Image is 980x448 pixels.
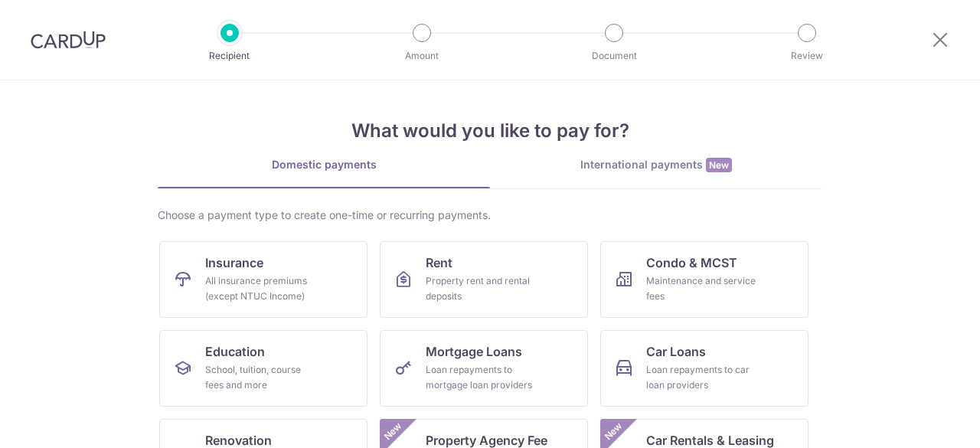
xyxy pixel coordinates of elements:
p: Amount [365,48,479,64]
img: CardUp [31,31,106,49]
div: School, tuition, course fees and more [205,362,315,393]
a: Condo & MCSTMaintenance and service fees [600,241,808,318]
span: Rent [426,253,452,272]
span: Car Loans [646,342,706,361]
p: Review [750,48,864,64]
p: Recipient [173,48,286,64]
span: Insurance [205,253,263,272]
div: Loan repayments to mortgage loan providers [426,362,536,393]
span: Education [205,342,265,361]
div: Loan repayments to car loan providers [646,362,756,393]
h4: What would you like to pay for? [158,117,822,145]
div: Property rent and rental deposits [426,273,536,304]
a: InsuranceAll insurance premiums (except NTUC Income) [159,241,367,318]
span: New [601,419,626,444]
a: RentProperty rent and rental deposits [380,241,588,318]
a: Mortgage LoansLoan repayments to mortgage loan providers [380,330,588,407]
div: International payments [490,157,822,173]
span: Mortgage Loans [426,342,522,361]
a: EducationSchool, tuition, course fees and more [159,330,367,407]
span: New [381,419,406,444]
div: Maintenance and service fees [646,273,756,304]
span: Condo & MCST [646,253,737,272]
div: All insurance premiums (except NTUC Income) [205,273,315,304]
p: Document [557,48,671,64]
div: Domestic payments [158,157,490,172]
span: New [706,158,732,172]
div: Choose a payment type to create one-time or recurring payments. [158,208,822,223]
a: Car LoansLoan repayments to car loan providers [600,330,808,407]
iframe: Opens a widget where you can find more information [882,402,965,440]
